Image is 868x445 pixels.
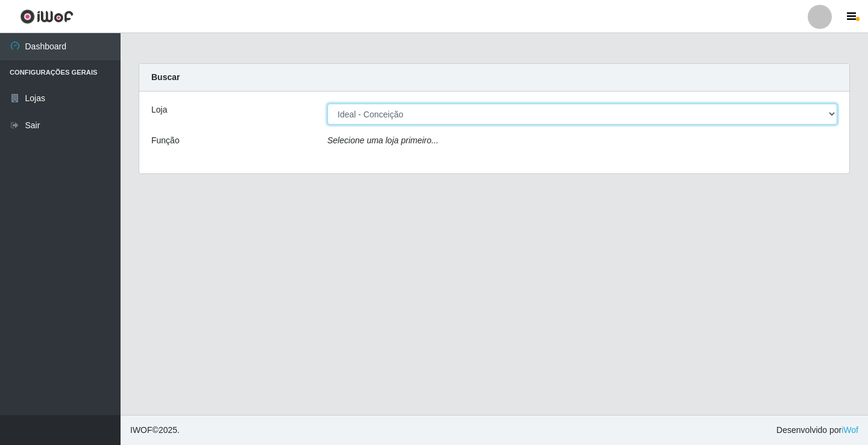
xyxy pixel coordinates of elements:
[776,424,858,437] span: Desenvolvido por
[130,424,180,437] span: © 2025 .
[327,135,438,145] i: Selecione uma loja primeiro...
[151,104,167,116] label: Loja
[151,72,180,82] strong: Buscar
[130,425,153,435] span: IWOF
[20,9,74,24] img: CoreUI Logo
[841,425,858,435] a: iWof
[151,134,180,147] label: Função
